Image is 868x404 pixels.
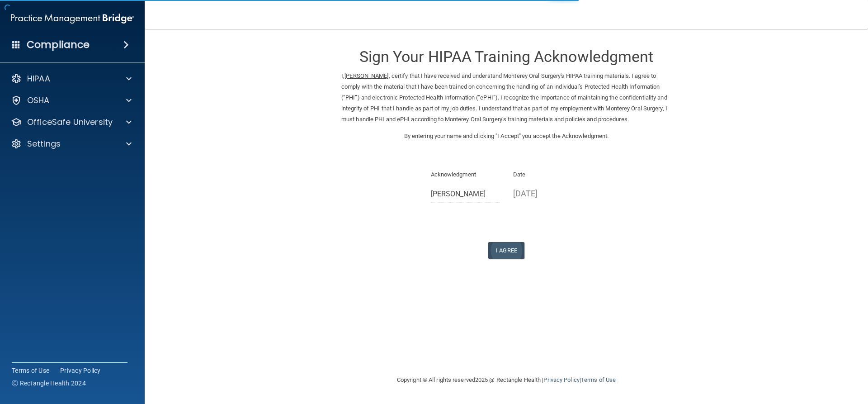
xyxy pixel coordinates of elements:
a: Privacy Policy [543,376,579,383]
p: [DATE] [513,186,582,201]
a: OfficeSafe University [11,117,132,128]
a: Terms of Use [12,366,49,375]
p: I, , certify that I have received and understand Monterey Oral Surgery's HIPAA training materials... [341,71,671,125]
a: Privacy Policy [60,366,101,375]
p: HIPAA [27,73,50,84]
span: Ⓒ Rectangle Health 2024 [12,379,86,388]
button: I Agree [488,242,524,259]
p: By entering your name and clicking "I Accept" you accept the Acknowledgment. [341,131,671,142]
ins: [PERSON_NAME] [344,72,388,79]
h4: Compliance [27,38,90,51]
p: Date [513,169,582,180]
a: HIPAA [11,73,132,84]
input: Full Name [431,186,500,203]
div: Copyright © All rights reserved 2025 @ Rectangle Health | | [341,366,671,394]
h3: Sign Your HIPAA Training Acknowledgment [341,48,671,65]
a: Terms of Use [581,376,616,383]
p: OSHA [27,95,50,106]
p: Settings [27,138,61,149]
a: OSHA [11,95,132,106]
p: OfficeSafe University [27,117,113,128]
a: Settings [11,138,132,149]
img: PMB logo [11,10,134,28]
p: Acknowledgment [431,169,500,180]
